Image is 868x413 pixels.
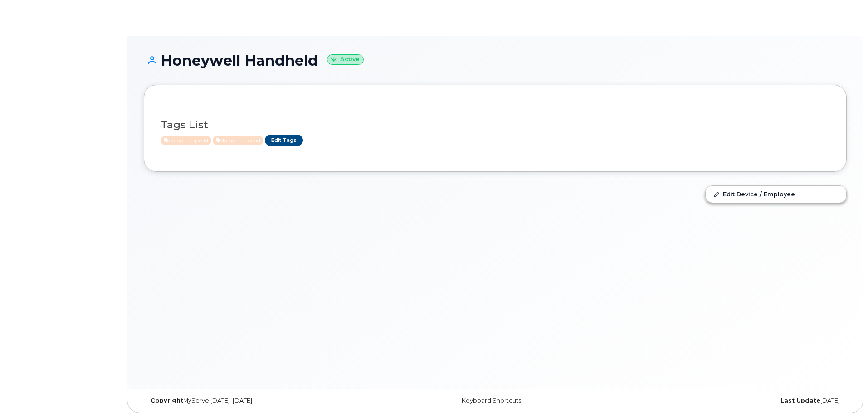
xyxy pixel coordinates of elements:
span: Active [213,136,263,145]
strong: Last Update [780,397,820,404]
a: Keyboard Shortcuts [462,397,521,404]
h3: Tags List [161,119,830,131]
div: [DATE] [612,397,847,404]
a: Edit Tags [265,135,303,146]
span: Active [161,136,211,145]
a: Edit Device / Employee [706,186,846,202]
div: MyServe [DATE]–[DATE] [144,397,378,404]
strong: Copyright [151,397,183,404]
small: Active [327,54,364,65]
h1: Honeywell Handheld [144,53,847,68]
